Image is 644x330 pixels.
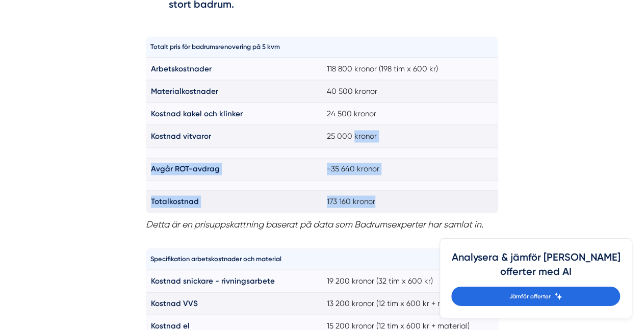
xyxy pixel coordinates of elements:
[322,58,498,81] td: 118 800 kronor (198 tim x 600 kr)
[146,249,322,270] th: Specifikation arbetskostnader och material
[451,287,620,306] a: Jämför offerter
[151,110,243,119] strong: Kostnad kakel och klinker
[322,103,498,125] td: 24 500 kronor
[451,250,620,287] h4: Analysera & jämför [PERSON_NAME] offerter med AI
[509,292,550,301] span: Jämför offerter
[151,299,198,308] strong: Kostnad VVS
[151,132,211,141] strong: Kostnad vitvaror
[322,158,498,181] td: -35 640 kronor
[151,165,220,174] strong: Avgår ROT-avdrag
[151,65,212,74] strong: Arbetskostnader
[322,270,498,292] td: 19 200 kronor (32 tim x 600 kr)
[322,191,498,213] td: 173 160 kronor
[322,81,498,103] td: 40 500 kronor
[146,37,322,58] th: Totalt pris för badrumsrenovering på 5 kvm
[151,87,218,96] strong: Materialkostnader
[151,197,199,207] strong: Totalkostnad
[146,219,483,230] em: Detta är en prisuppskattning baserat på data som Badrumsexperter har samlat in.
[322,292,498,315] td: 13 200 kronor (12 tim x 600 kr + material)
[151,276,275,286] strong: Kostnad snickare - rivningsarbete
[322,125,498,148] td: 25 000 kronor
